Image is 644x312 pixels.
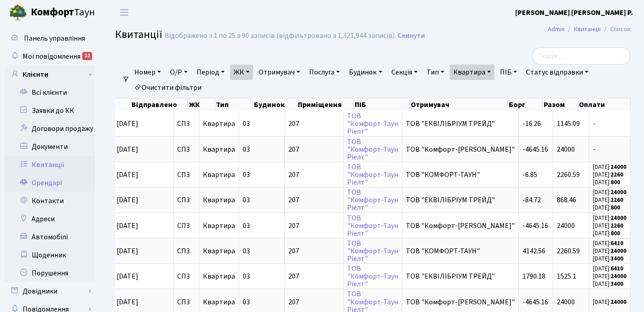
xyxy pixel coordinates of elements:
div: Відображено з 1 по 25 з 90 записів (відфільтровано з 1,321,944 записів). [165,32,396,40]
span: -4645.16 [522,221,548,231]
b: 800 [611,204,620,212]
a: Скинути [398,32,425,40]
span: 2260.59 [557,170,580,180]
span: ТОВ "ЕКВІЛІБРІУМ ТРЕЙД" [406,273,515,280]
a: Документи [5,138,95,156]
span: [DATE] [117,196,169,204]
small: [DATE]: [593,247,626,255]
span: [DATE] [117,247,169,255]
th: Відправлено [131,98,188,111]
a: Отримувач [255,65,304,80]
b: 800 [611,178,620,186]
a: Заявки до КК [5,102,95,120]
b: 6410 [611,265,623,273]
th: Тип [215,98,253,111]
span: [DATE] [117,146,169,153]
span: 207 [288,120,339,127]
span: 1790.18 [522,271,545,281]
span: СП3 [177,171,195,178]
b: 2260 [611,196,623,204]
span: 03 [243,221,250,231]
span: СП3 [177,273,195,280]
th: Разом [543,98,578,111]
span: СП3 [177,120,195,127]
nav: breadcrumb [534,20,644,39]
span: 2260.59 [557,246,580,256]
span: СП3 [177,298,195,306]
span: ТОВ "ЕКВІЛІБРІУМ ТРЕЙД" [406,120,515,127]
span: - [593,146,626,153]
span: 24000 [557,221,575,231]
span: -16.26 [522,119,541,129]
span: [DATE] [117,273,169,280]
span: 868.46 [557,195,576,205]
small: [DATE]: [593,229,620,237]
small: [DATE]: [593,163,626,171]
span: -4645.16 [522,144,548,154]
span: 03 [243,195,250,205]
span: [DATE] [117,171,169,178]
span: 207 [288,273,339,280]
span: 03 [243,119,250,129]
a: Номер [131,65,165,80]
span: - [593,120,626,127]
b: 24000 [611,272,626,280]
b: 3400 [611,255,623,263]
span: [DATE] [117,298,169,306]
b: 24000 [611,188,626,196]
small: [DATE]: [593,178,620,186]
a: Орендарі [5,174,95,192]
small: [DATE]: [593,239,623,247]
span: 207 [288,146,339,153]
span: 03 [243,297,250,307]
span: 24000 [557,297,575,307]
span: Квартира [203,271,235,281]
a: Адреси [5,210,95,228]
div: 12 [82,52,92,60]
a: Контакти [5,192,95,210]
a: Автомобілі [5,228,95,246]
input: Пошук... [532,47,630,65]
th: ЖК [188,98,215,111]
span: Панель управління [24,33,85,43]
span: -6.85 [522,170,537,180]
span: Квартира [203,170,235,180]
a: Довідники [5,282,95,300]
th: Отримувач [410,98,508,111]
b: 24000 [611,214,626,222]
a: Клієнти [5,65,95,84]
b: 2260 [611,222,623,230]
small: [DATE]: [593,196,623,204]
span: Квитанції [115,27,162,42]
span: Квартира [203,119,235,129]
small: [DATE]: [593,222,623,230]
span: [DATE] [117,222,169,229]
a: Договори продажу [5,120,95,138]
a: Період [193,65,228,80]
b: 2260 [611,171,623,179]
a: ТОВ"Комфорт-ТаунРіелт" [347,162,398,187]
span: 24000 [557,144,575,154]
th: ПІБ [354,98,410,111]
span: -84.72 [522,195,541,205]
th: Приміщення [297,98,354,111]
span: ТОВ "Комфорт-[PERSON_NAME]" [406,222,515,229]
small: [DATE]: [593,265,623,273]
a: Квартира [450,65,494,80]
a: Квитанції [574,24,601,34]
span: ТОВ "Комфорт-[PERSON_NAME]" [406,298,515,306]
th: Борг [508,98,543,111]
a: Admin [548,24,564,34]
span: 207 [288,196,339,204]
b: Комфорт [31,5,74,19]
li: Список [601,24,630,34]
small: [DATE]: [593,214,626,222]
a: Панель управління [5,29,95,47]
span: ТОВ "ЕКВІЛІБРІУМ ТРЕЙД" [406,196,515,204]
a: Послуга [306,65,343,80]
span: 03 [243,271,250,281]
a: О/Р [166,65,191,80]
a: [PERSON_NAME] [PERSON_NAME] Р. [515,7,633,18]
a: Статус відправки [522,65,592,80]
a: Всі клієнти [5,84,95,102]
